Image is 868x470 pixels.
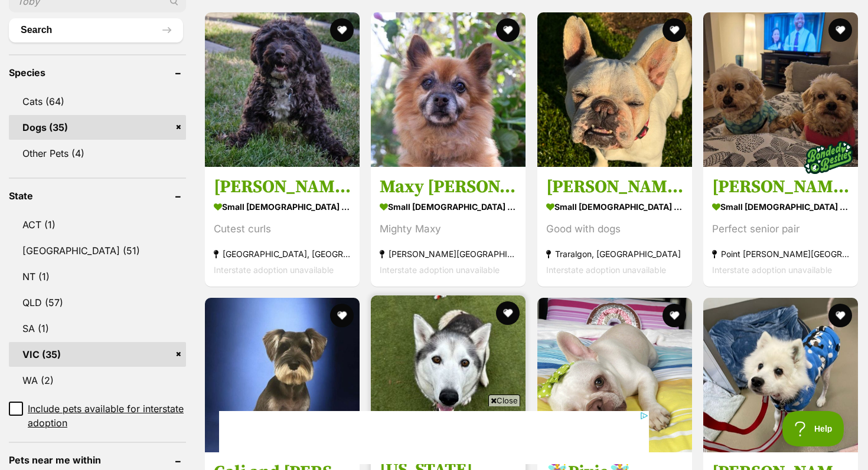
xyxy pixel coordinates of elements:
[546,246,683,262] strong: Traralgon, [GEOGRAPHIC_DATA]
[537,12,692,167] img: Shelby - French Bulldog
[214,176,351,198] h3: [PERSON_NAME]
[497,301,520,325] button: favourite
[703,298,858,452] img: Pasha - Japanese Spitz Dog
[9,115,186,140] a: Dogs (35)
[371,295,526,450] img: Alaska - Siberian Husky Dog
[205,167,360,287] a: [PERSON_NAME] small [DEMOGRAPHIC_DATA] Dog Cutest curls [GEOGRAPHIC_DATA], [GEOGRAPHIC_DATA] Inte...
[9,402,186,430] a: Include pets available for interstate adoption
[380,246,517,262] strong: [PERSON_NAME][GEOGRAPHIC_DATA]
[422,1,429,8] img: adchoices.png
[9,212,186,237] a: ACT (1)
[9,190,186,201] header: State
[9,368,186,393] a: WA (2)
[546,198,683,215] strong: small [DEMOGRAPHIC_DATA] Dog
[537,298,692,452] img: 🧚‍♀️Pixie🧚‍♀️ - French Bulldog
[214,221,351,237] div: Cutest curls
[380,198,517,215] strong: small [DEMOGRAPHIC_DATA] Dog
[828,304,852,327] button: favourite
[703,167,858,287] a: [PERSON_NAME] and [PERSON_NAME] small [DEMOGRAPHIC_DATA] Dog Perfect senior pair Point [PERSON_NA...
[712,246,849,262] strong: Point [PERSON_NAME][GEOGRAPHIC_DATA]
[380,221,517,237] div: Mighty Maxy
[712,265,832,275] span: Interstate adoption unavailable
[9,67,186,78] header: Species
[214,246,351,262] strong: [GEOGRAPHIC_DATA], [GEOGRAPHIC_DATA]
[9,238,186,263] a: [GEOGRAPHIC_DATA] (51)
[488,395,520,406] span: Close
[371,167,526,287] a: Maxy [PERSON_NAME] small [DEMOGRAPHIC_DATA] Dog Mighty Maxy [PERSON_NAME][GEOGRAPHIC_DATA] Inters...
[214,265,334,275] span: Interstate adoption unavailable
[9,455,186,465] header: Pets near me within
[9,264,186,289] a: NT (1)
[546,221,683,237] div: Good with dogs
[9,18,183,42] button: Search
[205,12,360,167] img: Bertie Kumara - Maltese x Poodle Dog
[9,290,186,315] a: QLD (57)
[712,198,849,215] strong: small [DEMOGRAPHIC_DATA] Dog
[380,176,517,198] h3: Maxy [PERSON_NAME]
[537,167,692,287] a: [PERSON_NAME] small [DEMOGRAPHIC_DATA] Dog Good with dogs Traralgon, [GEOGRAPHIC_DATA] Interstate...
[9,342,186,367] a: VIC (35)
[9,89,186,114] a: Cats (64)
[663,18,686,42] button: favourite
[330,18,354,42] button: favourite
[28,402,186,430] span: Include pets available for interstate adoption
[712,176,849,198] h3: [PERSON_NAME] and [PERSON_NAME]
[380,265,500,275] span: Interstate adoption unavailable
[9,316,186,341] a: SA (1)
[330,304,354,327] button: favourite
[782,411,844,446] iframe: Help Scout Beacon - Open
[205,298,360,452] img: Cali and Theo - Schnauzer Dog
[9,141,186,166] a: Other Pets (4)
[214,198,351,215] strong: small [DEMOGRAPHIC_DATA] Dog
[546,176,683,198] h3: [PERSON_NAME]
[703,12,858,167] img: Charlie and Lola - Cavalier King Charles Spaniel x Poodle (Toy) Dog
[497,18,520,42] button: favourite
[828,18,852,42] button: favourite
[663,304,686,327] button: favourite
[371,12,526,167] img: Maxy O’Cleary - Pomeranian Dog
[546,265,666,275] span: Interstate adoption unavailable
[799,128,858,187] img: bonded besties
[712,221,849,237] div: Perfect senior pair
